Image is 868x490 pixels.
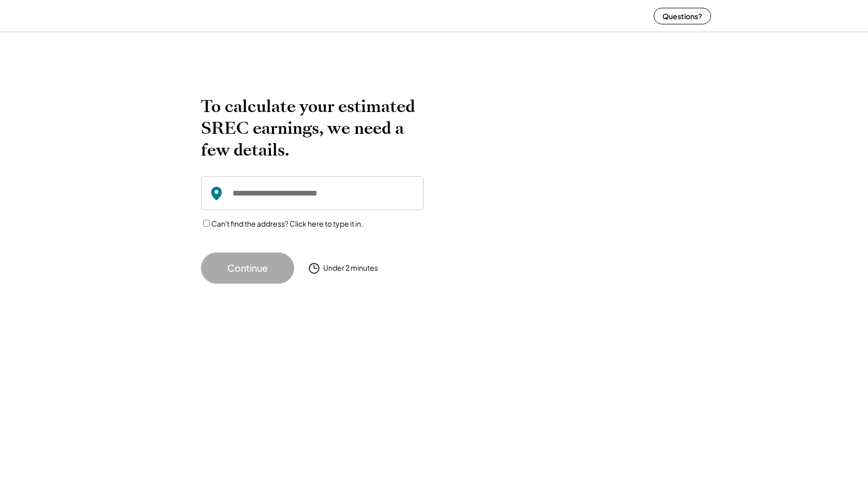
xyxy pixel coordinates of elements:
[157,2,229,30] img: yH5BAEAAAAALAAAAAABAAEAAAIBRAA7
[450,95,652,262] img: yH5BAEAAAAALAAAAAABAAEAAAIBRAA7
[211,219,363,228] label: Can't find the address? Click here to type it in.
[654,8,711,24] button: Questions?
[201,253,294,284] button: Continue
[323,263,378,273] div: Under 2 minutes
[201,95,424,161] h2: To calculate your estimated SREC earnings, we need a few details.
